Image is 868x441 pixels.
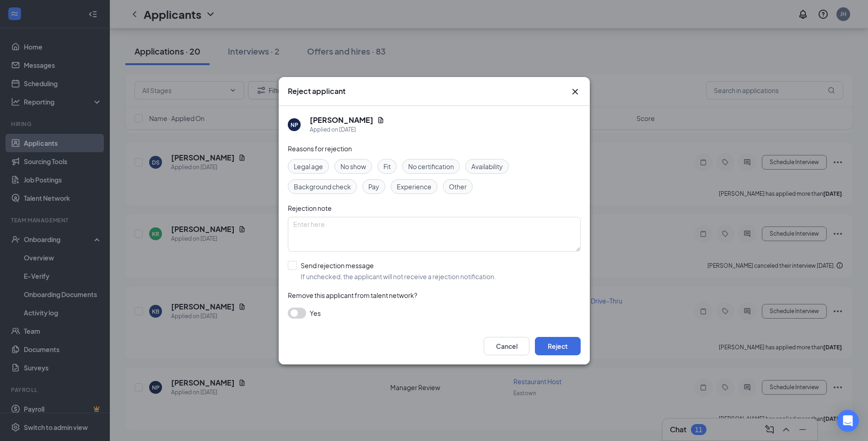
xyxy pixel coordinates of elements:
span: Yes [310,308,321,319]
span: Legal age [294,161,323,171]
div: NP [290,121,298,128]
h5: [PERSON_NAME] [310,115,373,125]
svg: Cross [570,86,581,97]
span: Experience [397,182,431,192]
span: No show [340,161,366,171]
div: Open Intercom Messenger [837,410,859,432]
span: Reasons for rejection [288,144,352,153]
h3: Reject applicant [288,86,345,96]
button: Close [570,86,581,97]
span: Rejection note [288,204,332,212]
span: Remove this applicant from talent network? [288,291,417,299]
svg: Document [377,116,384,124]
span: Availability [471,161,503,171]
div: Applied on [DATE] [310,125,384,134]
span: Background check [294,182,351,192]
span: No certification [408,161,454,171]
span: Pay [368,182,379,192]
span: Other [449,182,467,192]
button: Reject [535,337,581,355]
span: Fit [383,161,391,171]
button: Cancel [484,337,529,355]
